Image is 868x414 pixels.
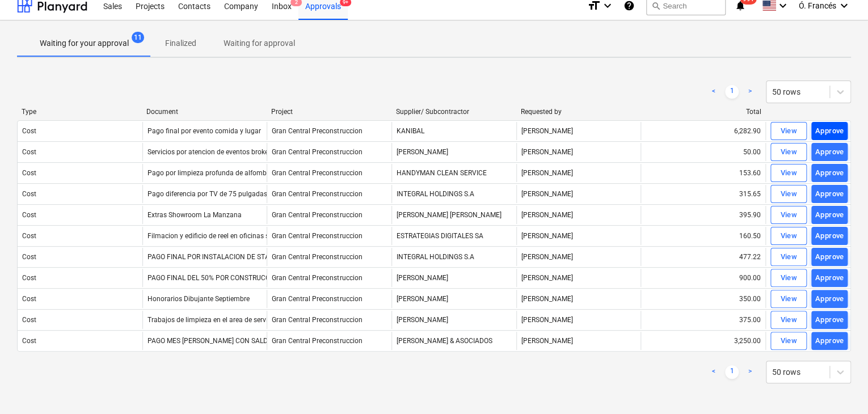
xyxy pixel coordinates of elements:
span: Gran Central Preconstruccion [272,337,362,345]
div: Type [22,108,137,116]
div: [PERSON_NAME] [516,248,641,266]
div: Cost [22,148,36,156]
div: 395.90 [641,206,765,224]
button: Approve [811,290,848,308]
div: Cost [22,232,36,240]
div: Widget de chat [811,360,868,414]
div: Requested by [521,108,637,116]
button: View [770,185,807,203]
p: Finalized [165,37,196,49]
span: Ó. Francés [799,1,836,10]
div: View [780,209,797,222]
p: Waiting for approval [224,37,295,49]
div: [PERSON_NAME] [391,269,516,287]
div: [PERSON_NAME] [516,122,641,140]
span: Gran Central Preconstruccion [272,295,362,303]
div: 6,282.90 [641,122,765,140]
div: View [780,146,797,159]
div: PAGO MES [PERSON_NAME] CON SALDO DE $6,750 QUE YA FUE PAGADO [148,337,372,345]
div: Approve [815,146,844,159]
div: [PERSON_NAME] & ASOCIADOS [391,332,516,350]
button: Approve [811,227,848,245]
div: Approve [815,230,844,243]
p: Waiting for your approval [40,37,129,49]
span: Gran Central Preconstruccion [272,127,362,135]
div: Cost [22,337,36,345]
span: search [651,1,660,10]
span: Gran Central Preconstruccion [272,148,362,156]
div: [PERSON_NAME] [516,227,641,245]
button: Approve [811,164,848,182]
div: Trabajos de limpieza en el area de servidumbre para demolicion de quioscos existentes [148,316,414,324]
div: Approve [815,293,844,306]
span: Gran Central Preconstruccion [272,253,362,261]
span: Gran Central Preconstruccion [272,232,362,240]
button: Approve [811,122,848,140]
div: 160.50 [641,227,765,245]
div: Approve [815,209,844,222]
div: Approve [815,125,844,138]
div: [PERSON_NAME] [391,290,516,308]
div: Project [271,108,387,116]
button: View [770,143,807,161]
span: Gran Central Preconstruccion [272,274,362,282]
div: Extras Showroom La Manzana [148,211,242,219]
div: [PERSON_NAME] [391,311,516,329]
div: [PERSON_NAME] [391,143,516,161]
button: View [770,122,807,140]
span: 11 [132,32,144,43]
div: Approve [815,335,844,348]
button: Approve [811,311,848,329]
button: Approve [811,143,848,161]
div: Cost [22,127,36,135]
a: Previous page [707,365,720,379]
div: View [780,293,797,306]
a: Previous page [707,85,720,99]
div: ESTRATEGIAS DIGITALES SA [391,227,516,245]
div: 50.00 [641,143,765,161]
div: Cost [22,169,36,177]
div: Approve [815,272,844,285]
div: 315.65 [641,185,765,203]
button: View [770,311,807,329]
span: Gran Central Preconstruccion [272,169,362,177]
div: PAGO FINAL POR INSTALACION DE STAND Y ARREGLOS OFICINA 17 PARA SHOWROOM [148,253,416,261]
div: 3,250.00 [641,332,765,350]
div: [PERSON_NAME] [516,290,641,308]
div: View [780,230,797,243]
div: Approve [815,188,844,201]
div: INTEGRAL HOLDINGS S.A [391,185,516,203]
a: Next page [743,365,757,379]
div: [PERSON_NAME] [516,311,641,329]
button: Approve [811,248,848,266]
div: View [780,188,797,201]
div: Pago final por evento comida y lugar [148,127,261,135]
div: Document [146,108,262,116]
div: [PERSON_NAME] [516,332,641,350]
div: [PERSON_NAME] [516,269,641,287]
div: [PERSON_NAME] [516,164,641,182]
div: View [780,314,797,327]
div: KANIBAL [391,122,516,140]
div: Approve [815,314,844,327]
div: [PERSON_NAME] [516,185,641,203]
button: View [770,206,807,224]
button: Approve [811,269,848,287]
span: Gran Central Preconstruccion [272,190,362,198]
div: Cost [22,190,36,198]
div: HANDYMAN CLEAN SERVICE [391,164,516,182]
div: Cost [22,274,36,282]
div: Approve [815,167,844,180]
div: 900.00 [641,269,765,287]
div: [PERSON_NAME] [516,206,641,224]
div: View [780,335,797,348]
button: View [770,332,807,350]
div: Cost [22,211,36,219]
iframe: Chat Widget [811,360,868,414]
a: Next page [743,85,757,99]
div: Approve [815,251,844,264]
a: Page 1 is your current page [725,85,739,99]
button: View [770,164,807,182]
div: PAGO FINAL DEL 50% POR CONSTRUCCION DE ACERA Y TRABAJOS ESQUINA [148,274,386,282]
button: View [770,269,807,287]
